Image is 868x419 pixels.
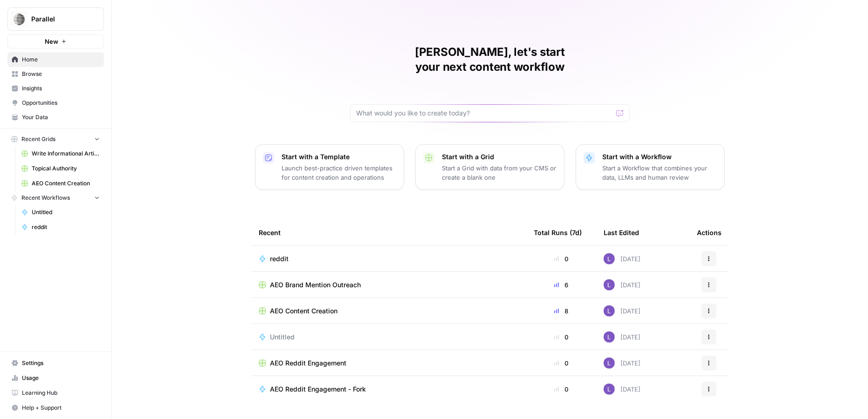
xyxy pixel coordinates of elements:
[442,163,557,182] p: Start a Grid with data from your CMS or create a blank one
[534,358,589,368] div: 0
[259,358,519,368] a: AEO Reddit Engagement
[22,84,100,93] span: Insights
[259,220,519,245] div: Recent
[32,179,100,188] span: AEO Content Creation
[22,404,100,412] span: Help + Support
[7,52,104,67] a: Home
[604,384,641,395] div: [DATE]
[259,385,519,394] a: AEO Reddit Engagement - Fork
[270,358,346,368] span: AEO Reddit Engagement
[697,220,722,245] div: Actions
[7,371,104,385] a: Usage
[604,253,641,264] div: [DATE]
[604,279,641,291] div: [DATE]
[32,164,100,173] span: Topical Authority
[350,45,630,74] h1: [PERSON_NAME], let's start your next content workflow
[534,254,589,264] div: 0
[259,306,519,316] a: AEO Content Creation
[604,331,641,343] div: [DATE]
[604,331,615,343] img: rn7sh892ioif0lo51687sih9ndqw
[22,55,100,64] span: Home
[259,332,519,342] a: Untitled
[282,163,396,182] p: Launch best-practice driven templates for content creation and operations
[604,384,615,395] img: rn7sh892ioif0lo51687sih9ndqw
[7,34,104,48] button: New
[21,135,55,143] span: Recent Grids
[7,132,104,146] button: Recent Grids
[32,149,100,158] span: Write Informational Article
[270,332,295,342] span: Untitled
[7,110,104,125] a: Your Data
[259,254,519,264] a: reddit
[534,332,589,342] div: 0
[604,253,615,264] img: rn7sh892ioif0lo51687sih9ndqw
[356,108,613,118] input: What would you like to create today?
[534,220,582,245] div: Total Runs (7d)
[255,144,404,190] button: Start with a TemplateLaunch best-practice driven templates for content creation and operations
[7,191,104,205] button: Recent Workflows
[604,305,615,317] img: rn7sh892ioif0lo51687sih9ndqw
[11,11,28,27] img: Parallel Logo
[7,95,104,110] a: Opportunities
[17,220,104,235] a: reddit
[17,161,104,176] a: Topical Authority
[22,70,100,78] span: Browse
[7,7,104,31] button: Workspace: Parallel
[576,144,725,190] button: Start with a WorkflowStart a Workflow that combines your data, LLMs and human review
[534,306,589,316] div: 8
[602,152,717,162] p: Start with a Workflow
[604,305,641,317] div: [DATE]
[22,99,100,107] span: Opportunities
[17,205,104,220] a: Untitled
[604,220,639,245] div: Last Edited
[604,358,615,369] img: rn7sh892ioif0lo51687sih9ndqw
[22,389,100,397] span: Learning Hub
[21,194,70,202] span: Recent Workflows
[534,280,589,290] div: 6
[31,14,88,24] span: Parallel
[602,163,717,182] p: Start a Workflow that combines your data, LLMs and human review
[22,113,100,122] span: Your Data
[17,176,104,191] a: AEO Content Creation
[7,385,104,400] a: Learning Hub
[604,358,641,369] div: [DATE]
[22,374,100,382] span: Usage
[270,385,366,394] span: AEO Reddit Engagement - Fork
[7,356,104,371] a: Settings
[442,152,557,162] p: Start with a Grid
[270,254,289,264] span: reddit
[7,400,104,415] button: Help + Support
[32,208,100,216] span: Untitled
[534,385,589,394] div: 0
[270,280,361,290] span: AEO Brand Mention Outreach
[7,81,104,96] a: Insights
[17,146,104,161] a: Write Informational Article
[259,280,519,290] a: AEO Brand Mention Outreach
[32,223,100,231] span: reddit
[7,67,104,81] a: Browse
[604,279,615,291] img: rn7sh892ioif0lo51687sih9ndqw
[45,37,58,46] span: New
[415,144,565,190] button: Start with a GridStart a Grid with data from your CMS or create a blank one
[22,359,100,367] span: Settings
[282,152,396,162] p: Start with a Template
[270,306,338,316] span: AEO Content Creation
